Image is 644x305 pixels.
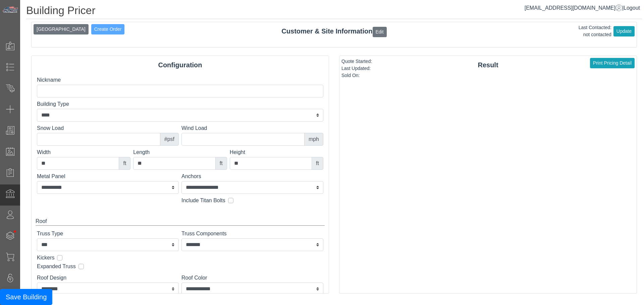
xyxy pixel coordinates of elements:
label: Roof Color [181,274,323,282]
div: Configuration [32,60,329,70]
div: ft [119,157,130,170]
label: Expanded Truss [37,262,76,271]
label: Height [230,148,323,156]
button: [GEOGRAPHIC_DATA] [34,24,89,34]
div: Last Contacted: not contacted [579,24,611,38]
label: Snow Load [37,124,179,132]
label: Kickers [37,254,54,262]
a: [EMAIL_ADDRESS][DOMAIN_NAME] [525,5,622,11]
label: Length [133,148,227,156]
button: Edit [373,27,387,37]
label: Truss Type [37,230,179,238]
h1: Building Pricer [26,4,642,19]
span: Logout [624,5,640,11]
div: Quote Started: [341,58,372,65]
div: ft [215,157,227,170]
button: Update [613,26,635,36]
label: Include Titan Bolts [181,197,225,205]
label: Building Type [37,100,323,108]
label: Metal Panel [37,172,179,180]
img: Metals Direct Inc Logo [2,6,19,13]
button: Create Order [91,24,125,34]
div: Roof [36,217,325,226]
div: Sold On: [341,72,372,79]
div: | [525,4,640,12]
label: Nickname [37,76,323,84]
button: Print Pricing Detail [590,58,635,68]
div: Last Updated: [341,65,372,72]
label: Anchors [181,172,323,180]
label: Roof Design [37,274,179,282]
div: Result [339,60,637,70]
div: ft [312,157,323,170]
label: Truss Components [181,230,323,238]
div: Customer & Site Information [32,26,637,37]
label: Wind Load [181,124,323,132]
label: Width [37,148,130,156]
div: mph [304,133,323,146]
span: • [6,221,23,242]
div: #psf [160,133,179,146]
